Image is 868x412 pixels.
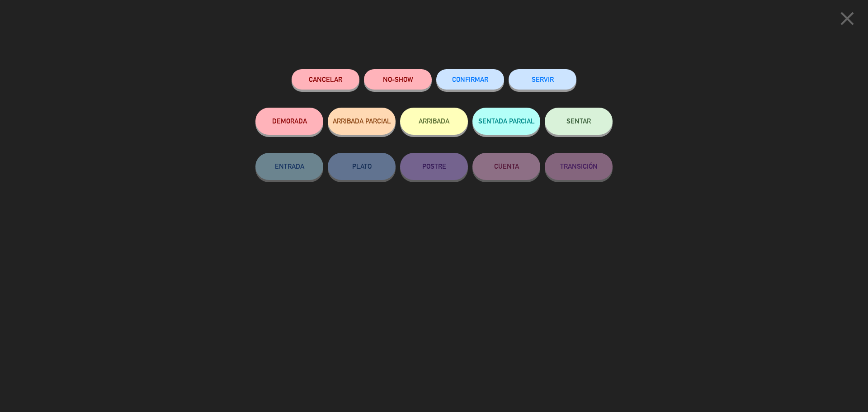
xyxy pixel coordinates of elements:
[333,117,391,125] span: ARRIBADA PARCIAL
[472,153,540,180] button: CUENTA
[292,69,359,90] button: Cancelar
[509,69,576,90] button: SERVIR
[328,153,396,180] button: PLATO
[436,69,504,90] button: CONFIRMAR
[328,108,396,135] button: ARRIBADA PARCIAL
[255,153,323,180] button: ENTRADA
[472,108,540,135] button: SENTADA PARCIAL
[255,108,323,135] button: DEMORADA
[545,108,613,135] button: SENTAR
[833,7,861,33] button: close
[545,153,613,180] button: TRANSICIÓN
[400,153,468,180] button: POSTRE
[836,7,859,30] i: close
[400,108,468,135] button: ARRIBADA
[364,69,432,90] button: NO-SHOW
[452,76,488,83] span: CONFIRMAR
[566,117,591,125] span: SENTAR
